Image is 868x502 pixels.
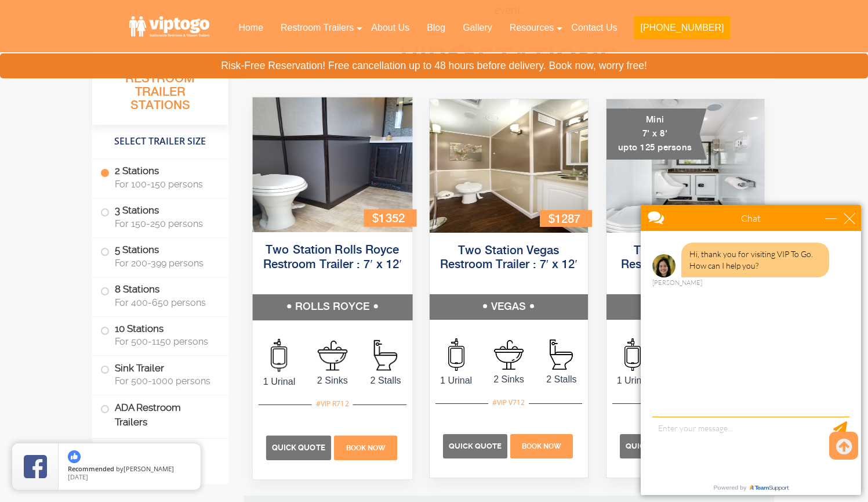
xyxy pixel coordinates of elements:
[306,373,359,387] span: 2 Sinks
[100,238,220,274] label: 5 Stations
[100,356,220,392] label: Sink Trailer
[100,317,220,353] label: 10 Stations
[430,374,482,388] span: 1 Urinal
[311,396,353,411] div: #VIP R712
[626,15,738,46] a: [PHONE_NUMBER]
[443,440,509,450] a: Quick Quote
[362,15,418,41] a: About Us
[535,373,588,387] span: 2 Stalls
[100,159,220,195] label: 2 Stations
[115,258,215,269] span: For 200-399 persons
[482,373,535,387] span: 2 Sinks
[92,131,228,153] h4: Select Trailer Size
[373,340,397,371] img: an icon of stall
[440,245,578,271] a: Two Station Vegas Restroom Trailer : 7′ x 12′
[115,375,215,387] span: For 500-1000 persons
[230,15,272,41] a: Home
[624,338,641,371] img: an icon of urinal
[626,442,678,450] span: Quick Quote
[634,16,729,39] button: [PHONE_NUMBER]
[606,99,765,233] img: A mini restroom trailer with two separate stations and separate doors for males and females
[620,440,686,450] a: Quick Quote
[252,294,412,320] h5: ROLLS ROYCE
[449,442,502,450] span: Quick Quote
[252,374,306,388] span: 1 Urinal
[430,294,588,320] h5: VEGAS
[550,340,573,370] img: an icon of stall
[115,336,215,347] span: For 500-1150 persons
[364,210,416,226] div: $1352
[115,179,215,190] span: For 100-150 persons
[346,444,386,452] span: Book Now
[266,442,332,452] a: Quick Quote
[68,465,191,474] span: by
[501,15,562,41] a: Resources
[271,443,325,452] span: Quick Quote
[634,198,868,502] iframe: Live Chat Box
[448,338,464,371] img: an icon of urinal
[606,374,659,388] span: 1 Urinal
[100,198,220,234] label: 3 Stations
[115,297,215,308] span: For 400-650 persons
[509,440,575,450] a: Book Now
[68,472,88,481] span: [DATE]
[540,210,592,227] div: $1287
[100,439,220,464] label: Shower Trailers
[332,442,398,452] a: Book Now
[317,340,347,370] img: an icon of sink
[606,109,707,160] div: Mini 7' x 8' upto 125 persons
[68,464,114,473] span: Recommended
[430,99,588,233] img: Side view of two station restroom trailer with separate doors for males and females
[606,294,765,320] h5: STYLISH
[359,373,412,387] span: 2 Stalls
[68,450,81,463] img: thumbs up icon
[100,277,220,313] label: 8 Stations
[488,395,529,410] div: #VIP V712
[100,395,220,435] label: ADA Restroom Trailers
[271,339,287,372] img: an icon of urinal
[522,442,561,450] span: Book Now
[92,55,228,125] h3: All Portable Restroom Trailer Stations
[562,15,626,41] a: Contact Us
[272,15,362,41] a: Restroom Trailers
[124,464,174,473] span: [PERSON_NAME]
[263,244,401,270] a: Two Station Rolls Royce Restroom Trailer : 7′ x 12′
[115,218,215,229] span: For 150-250 persons
[418,15,454,41] a: Blog
[454,15,501,41] a: Gallery
[24,455,47,478] img: Review Rating
[252,97,412,232] img: Side view of two station restroom trailer with separate doors for males and females
[494,340,524,370] img: an icon of sink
